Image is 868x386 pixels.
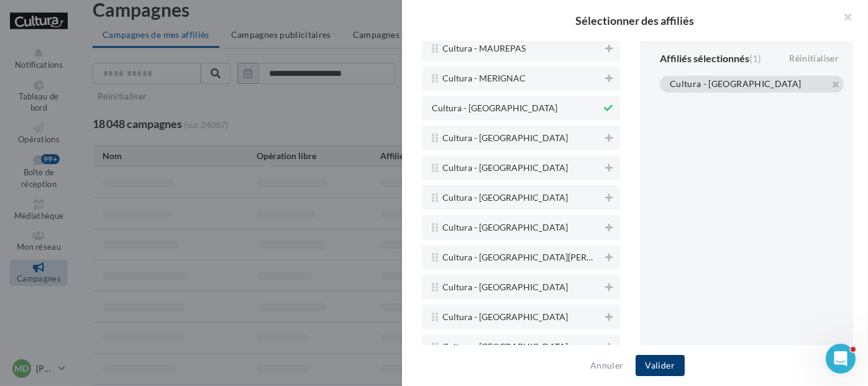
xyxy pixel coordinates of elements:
[585,358,628,373] button: Annuler
[442,44,526,53] span: Cultura - MAUREPAS
[442,253,595,262] span: Cultura - [GEOGRAPHIC_DATA][PERSON_NAME]
[442,74,526,83] span: Cultura - MERIGNAC
[670,80,801,91] div: Cultura - [GEOGRAPHIC_DATA]
[784,51,844,66] div: Réinitialiser
[442,193,568,203] span: Cultura - [GEOGRAPHIC_DATA]
[442,342,568,352] span: Cultura - [GEOGRAPHIC_DATA]
[442,313,568,322] span: Cultura - [GEOGRAPHIC_DATA]
[442,163,568,173] span: Cultura - [GEOGRAPHIC_DATA]
[660,53,761,63] div: Affiliés sélectionnés
[442,283,568,292] span: Cultura - [GEOGRAPHIC_DATA]
[432,104,557,113] span: Cultura - [GEOGRAPHIC_DATA]
[442,223,568,232] span: Cultura - [GEOGRAPHIC_DATA]
[826,344,856,374] iframe: Intercom live chat
[749,52,761,64] span: (1)
[442,134,568,143] span: Cultura - [GEOGRAPHIC_DATA]
[636,355,685,376] button: Valider
[422,15,848,26] h2: Sélectionner des affiliés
